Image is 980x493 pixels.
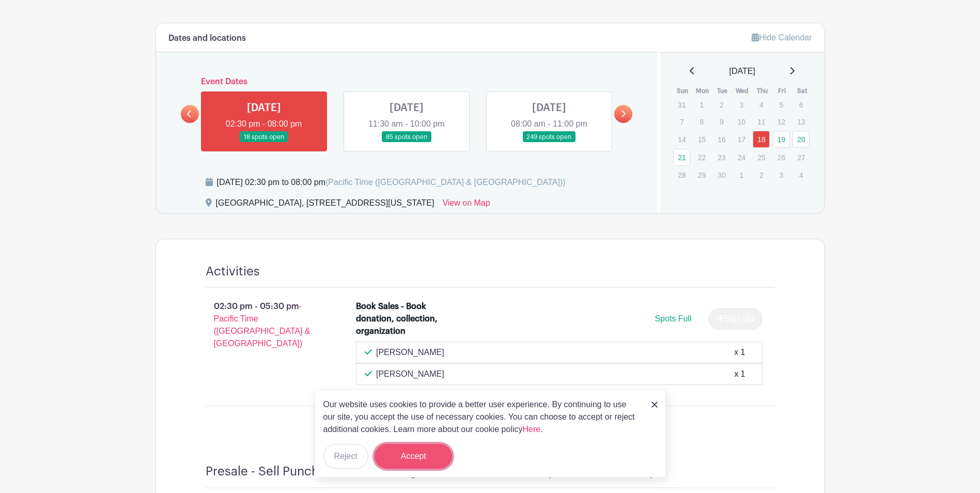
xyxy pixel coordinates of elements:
p: 17 [733,131,750,147]
p: 25 [753,149,770,165]
h6: Event Dates [199,77,615,87]
div: [GEOGRAPHIC_DATA], [STREET_ADDRESS][US_STATE] [216,197,434,213]
p: 14 [673,131,690,147]
p: Our website uses cookies to provide a better user experience. By continuing to use our site, you ... [323,398,641,436]
button: Reject [323,444,368,469]
a: 21 [673,149,690,166]
p: 5 [773,97,790,113]
p: [PERSON_NAME] [376,346,444,359]
p: 29 [693,167,710,183]
th: Tue [712,86,733,96]
th: Sat [792,86,812,96]
span: [DATE] [729,65,755,78]
th: Sun [673,86,693,96]
p: 1 [693,97,710,113]
p: 4 [792,167,810,183]
a: 20 [792,131,810,148]
p: 16 [713,131,730,147]
p: 8 [693,114,710,130]
a: Here [523,425,541,434]
p: 2 [753,167,770,183]
span: (Pacific Time ([GEOGRAPHIC_DATA] & [GEOGRAPHIC_DATA])) [325,178,566,187]
a: 18 [753,131,770,148]
p: 3 [773,167,790,183]
p: 6 [792,97,810,113]
p: 22 [693,149,710,165]
th: Wed [733,86,753,96]
p: 2 [713,97,730,113]
span: Spots Full [655,314,691,323]
p: 31 [673,97,690,113]
p: 15 [693,131,710,147]
p: 4 [753,97,770,113]
p: [PERSON_NAME] [376,368,444,380]
a: View on Map [442,197,490,213]
p: 1 [733,167,750,183]
div: x 1 [734,368,745,380]
p: 24 [733,149,750,165]
div: Book Sales - Book donation, collection, organization [356,300,445,337]
p: 12 [773,114,790,130]
p: 30 [713,167,730,183]
p: 23 [713,149,730,165]
img: close_button-5f87c8562297e5c2d7936805f587ecaba9071eb48480494691a3f1689db116b3.svg [651,402,658,408]
p: 10 [733,114,750,130]
p: 13 [792,114,810,130]
p: 7 [673,114,690,130]
div: [DATE] 02:30 pm to 08:00 pm [217,176,566,189]
th: Fri [772,86,792,96]
p: 9 [713,114,730,130]
th: Mon [693,86,713,96]
p: 28 [673,167,690,183]
p: 11 [753,114,770,130]
p: 3 [733,97,750,113]
h6: Dates and locations [168,34,246,43]
p: 02:30 pm - 05:30 pm [189,296,340,354]
div: x 1 [734,346,745,359]
p: 27 [792,149,810,165]
a: 19 [773,131,790,148]
th: Thu [752,86,772,96]
h4: Activities [206,264,260,279]
h4: Presale - Sell Punchcards (for food, games, and rides); accept credit card only [206,464,656,479]
a: Hide Calendar [752,33,812,42]
button: Accept [375,444,452,469]
p: 26 [773,149,790,165]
